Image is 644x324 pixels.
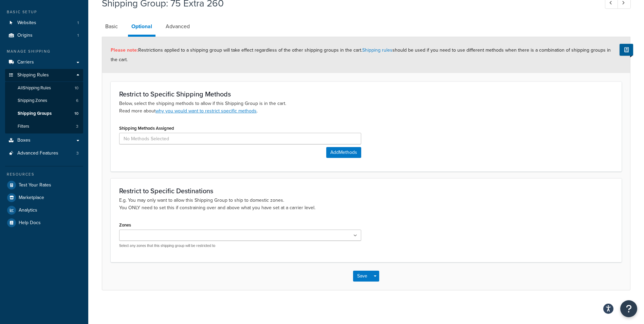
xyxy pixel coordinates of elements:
span: Analytics [19,208,37,213]
span: 3 [76,150,79,156]
span: 1 [77,20,79,26]
a: Optional [128,18,155,37]
span: Test Your Rates [19,182,51,188]
div: Basic Setup [5,9,83,15]
p: Below, select the shipping methods to allow if this Shipping Group is in the cart. Read more about . [119,100,613,115]
li: Shipping Zones [5,94,83,107]
li: Filters [5,120,83,133]
a: Shipping Rules [5,69,83,82]
a: Boxes [5,134,83,147]
p: E.g. You may only want to allow this Shipping Group to ship to domestic zones. You ONLY need to s... [119,197,613,212]
p: Select any zones that this shipping group will be restricted to [119,243,361,248]
span: 1 [77,33,79,38]
a: why you would want to restrict specific methods [155,107,257,114]
a: Analytics [5,204,83,216]
button: Save [353,271,371,282]
h3: Restrict to Specific Destinations [119,187,613,195]
div: Manage Shipping [5,49,83,54]
span: 10 [75,85,78,91]
div: Resources [5,172,83,177]
span: Marketplace [19,195,44,201]
a: Origins1 [5,29,83,42]
li: Origins [5,29,83,42]
strong: Please note: [111,47,138,54]
a: Advanced [162,18,193,35]
span: Filters [18,124,29,129]
span: Carriers [17,59,34,65]
li: Advanced Features [5,147,83,160]
a: Basic [102,18,121,35]
input: No Methods Selected [119,133,361,144]
a: Shipping rules [362,47,392,54]
a: Marketplace [5,192,83,204]
li: Websites [5,17,83,29]
button: Open Resource Center [620,300,637,317]
a: Websites1 [5,17,83,29]
li: Shipping Groups [5,107,83,120]
span: 6 [76,98,78,104]
a: Advanced Features3 [5,147,83,160]
span: Advanced Features [17,150,58,156]
span: Boxes [17,138,31,143]
span: All Shipping Rules [18,85,51,91]
label: Zones [119,222,131,228]
a: Shipping Zones6 [5,94,83,107]
a: AllShipping Rules10 [5,82,83,94]
span: Shipping Zones [18,98,47,104]
a: Test Your Rates [5,179,83,191]
button: AddMethods [326,147,361,158]
label: Shipping Methods Assigned [119,126,174,131]
span: Help Docs [19,220,41,226]
span: Websites [17,20,36,26]
a: Help Docs [5,217,83,229]
span: Shipping Groups [18,111,52,116]
a: Shipping Groups10 [5,107,83,120]
span: 3 [76,124,78,129]
span: 10 [74,111,78,116]
span: Origins [17,33,33,38]
a: Filters3 [5,120,83,133]
span: Restrictions applied to a shipping group will take effect regardless of the other shipping groups... [111,47,611,63]
span: Shipping Rules [17,72,49,78]
li: Shipping Rules [5,69,83,133]
h3: Restrict to Specific Shipping Methods [119,90,613,98]
a: Carriers [5,56,83,69]
button: Show Help Docs [620,44,633,56]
